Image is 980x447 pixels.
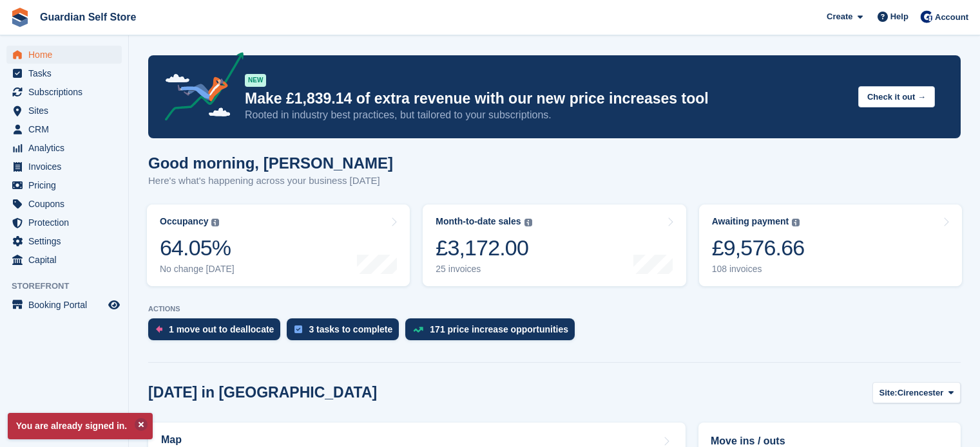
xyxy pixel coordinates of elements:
span: Cirencester [898,387,944,399]
a: menu [6,120,122,138]
span: Create [827,10,852,23]
a: menu [6,232,122,250]
div: Occupancy [160,216,208,227]
h1: Good morning, [PERSON_NAME] [148,154,393,172]
div: Awaiting payment [712,216,789,227]
div: 171 price increase opportunities [430,324,568,334]
span: Invoices [28,158,106,176]
span: Analytics [28,139,106,157]
button: Check it out → [858,86,935,107]
a: menu [6,158,122,176]
img: task-75834270c22a3079a89374b754ae025e5fb1db73e45f91037f5363f120a921f8.svg [294,325,302,333]
div: 64.05% [160,235,235,261]
img: price_increase_opportunities-93ffe204e8149a01c8c9dc8f82e8f89637d9d84a8eef4429ea346261dce0b2c0.svg [413,327,423,333]
a: menu [6,102,122,120]
p: You are already signed in. [8,413,153,439]
img: Tom Scott [920,10,933,23]
span: Tasks [28,64,106,82]
h2: Map [161,434,182,446]
span: Coupons [28,195,106,213]
a: Month-to-date sales £3,172.00 25 invoices [423,205,686,286]
div: 3 tasks to complete [309,324,392,334]
span: Storefront [12,280,128,293]
p: Make £1,839.14 of extra revenue with our new price increases tool [245,89,848,108]
img: icon-info-grey-7440780725fd019a000dd9b08b2336e03edf1995a4989e88bcd33f0948082b44.svg [792,219,800,226]
img: stora-icon-8386f47178a22dfd0bd8f6a31ec36ba5ce8667c1dd55bd0f319d3a0aa187defe.svg [10,8,30,27]
button: Site: Cirencester [872,382,961,403]
a: Guardian Self Store [35,6,141,28]
div: £3,172.00 [436,235,532,261]
span: Site: [879,387,898,399]
div: 108 invoices [712,264,805,275]
a: menu [6,251,122,269]
img: icon-info-grey-7440780725fd019a000dd9b08b2336e03edf1995a4989e88bcd33f0948082b44.svg [211,219,219,226]
a: Preview store [106,297,122,313]
span: Pricing [28,176,106,194]
span: Sites [28,102,106,120]
span: Help [890,10,908,23]
span: Booking Portal [28,296,106,314]
img: icon-info-grey-7440780725fd019a000dd9b08b2336e03edf1995a4989e88bcd33f0948082b44.svg [524,219,532,226]
a: menu [6,296,122,314]
span: Settings [28,232,106,250]
div: Month-to-date sales [436,216,521,227]
p: Rooted in industry best practices, but tailored to your subscriptions. [245,108,848,122]
div: 25 invoices [436,264,532,275]
h2: [DATE] in [GEOGRAPHIC_DATA] [148,384,377,401]
a: menu [6,64,122,82]
img: price-adjustments-announcement-icon-8257ccfd72463d97f412b2fc003d46551f7dbcb40ab6d574587a9cd5c0d94... [154,52,244,125]
span: Account [935,11,968,24]
div: No change [DATE] [160,264,235,275]
a: menu [6,195,122,213]
div: 1 move out to deallocate [169,324,274,334]
a: menu [6,46,122,64]
span: Subscriptions [28,83,106,101]
a: Awaiting payment £9,576.66 108 invoices [699,205,962,286]
a: 171 price increase opportunities [405,318,581,347]
p: Here's what's happening across your business [DATE] [148,174,393,188]
span: Protection [28,214,106,232]
a: menu [6,139,122,157]
a: 1 move out to deallocate [148,318,287,347]
a: Occupancy 64.05% No change [DATE] [147,205,410,286]
a: 3 tasks to complete [287,318,405,347]
div: £9,576.66 [712,235,805,261]
p: ACTIONS [148,305,961,313]
span: Home [28,46,106,64]
a: menu [6,214,122,232]
span: Capital [28,251,106,269]
a: menu [6,83,122,101]
img: move_outs_to_deallocate_icon-f764333ba52eb49d3ac5e1228854f67142a1ed5810a6f6cc68b1a99e826820c5.svg [156,325,162,333]
span: CRM [28,120,106,138]
div: NEW [245,74,266,87]
a: menu [6,176,122,194]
